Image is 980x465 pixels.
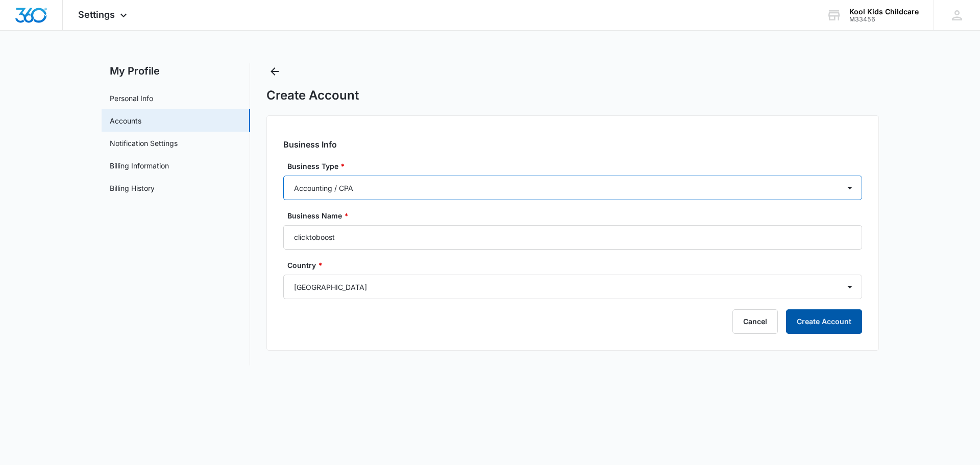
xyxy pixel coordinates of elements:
[287,161,866,172] label: Business Type
[283,138,862,151] h3: Business Info
[110,138,178,149] a: Notification Settings
[110,160,169,171] a: Billing Information
[849,8,919,16] div: account name
[266,88,359,103] h1: Create Account
[849,16,919,23] div: account id
[110,115,141,126] a: Accounts
[110,183,155,193] a: Billing History
[287,210,866,221] label: Business Name
[287,260,866,271] label: Country
[786,309,862,334] button: Create Account
[266,63,283,80] button: Back
[732,309,778,334] a: Cancel
[102,63,250,79] h2: My Profile
[78,9,115,20] span: Settings
[110,93,153,104] a: Personal Info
